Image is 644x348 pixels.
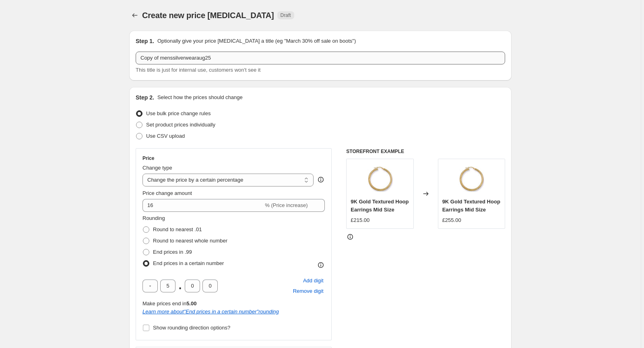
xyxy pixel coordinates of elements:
button: Add placeholder [302,275,325,286]
p: Optionally give your price [MEDICAL_DATA] a title (eg "March 30% off sale on boots") [157,37,356,45]
span: Set product prices individually [146,122,215,128]
input: ﹡ [160,280,175,292]
span: Show rounding direction options? [153,325,230,331]
p: Select how the prices should change [157,93,243,101]
input: ﹡ [185,280,200,292]
span: Make prices end in [142,300,196,307]
div: £215.00 [351,216,369,224]
span: End prices in a certain number [153,260,224,266]
i: Learn more about " End prices in a certain number " rounding [142,309,279,315]
b: 5.00 [186,300,196,307]
span: Price change amount [142,190,192,196]
span: Draft [281,12,291,19]
span: Remove digit [293,287,324,295]
span: Round to nearest whole number [153,238,227,244]
h6: STOREFRONT EXAMPLE [346,148,505,155]
input: ﹡ [142,280,158,292]
img: 9CGoldHoopEarringsMID_80x.jpg [455,163,487,195]
span: . [178,280,182,292]
a: Learn more about"End prices in a certain number"rounding [142,309,279,315]
span: Add digit [303,277,324,285]
div: £255.00 [442,216,461,224]
button: Remove placeholder [292,286,325,296]
span: Use CSV upload [146,133,185,139]
span: This title is just for internal use, customers won't see it [136,67,260,73]
span: Use bulk price change rules [146,110,211,116]
input: -15 [142,199,263,212]
h2: Step 1. [136,37,154,45]
span: % (Price increase) [265,202,308,208]
input: ﹡ [202,280,218,292]
span: Rounding [142,215,165,221]
input: 30% off holiday sale [136,52,505,64]
span: End prices in .99 [153,249,192,255]
span: Create new price [MEDICAL_DATA] [142,11,274,20]
span: Change type [142,165,172,171]
button: Price change jobs [129,10,140,21]
span: 9K Gold Textured Hoop Earrings Mid Size [351,199,409,213]
h3: Price [142,155,154,162]
h2: Step 2. [136,93,154,101]
span: Round to nearest .01 [153,226,202,232]
div: help [317,176,325,184]
span: 9K Gold Textured Hoop Earrings Mid Size [442,199,500,213]
img: 9CGoldHoopEarringsMID_80x.jpg [364,163,396,195]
